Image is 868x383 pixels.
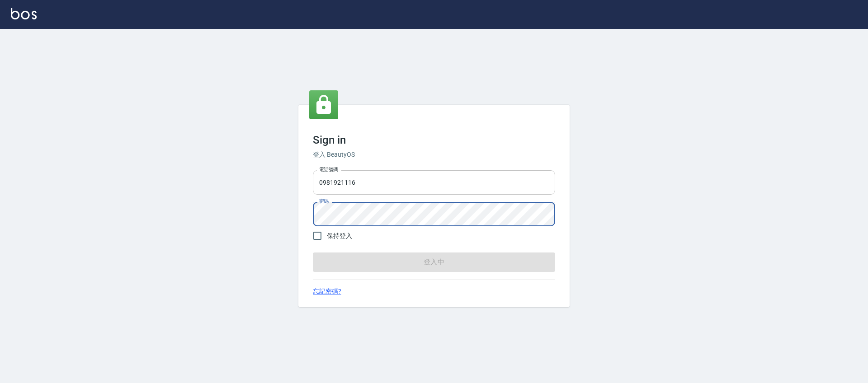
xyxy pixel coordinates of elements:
h6: 登入 BeautyOS [313,150,555,159]
label: 電話號碼 [319,166,338,173]
a: 忘記密碼? [313,287,341,296]
img: Logo [11,8,37,19]
span: 保持登入 [327,231,352,241]
label: 密碼 [319,198,329,205]
h3: Sign in [313,134,555,146]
